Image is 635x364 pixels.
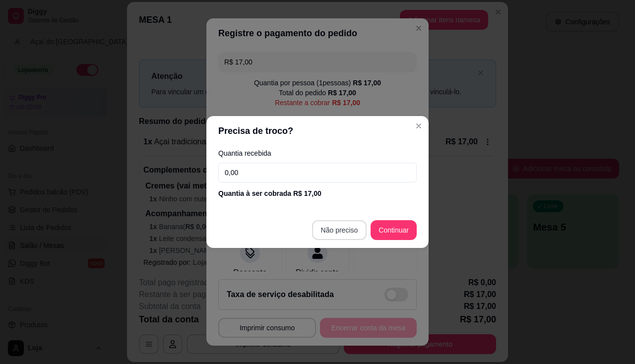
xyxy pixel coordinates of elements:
[206,116,429,146] header: Precisa de troco?
[218,188,417,198] div: Quantia à ser cobrada R$ 17,00
[411,118,427,134] button: Close
[371,220,417,240] button: Continuar
[312,220,367,240] button: Não preciso
[218,150,417,157] label: Quantia recebida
